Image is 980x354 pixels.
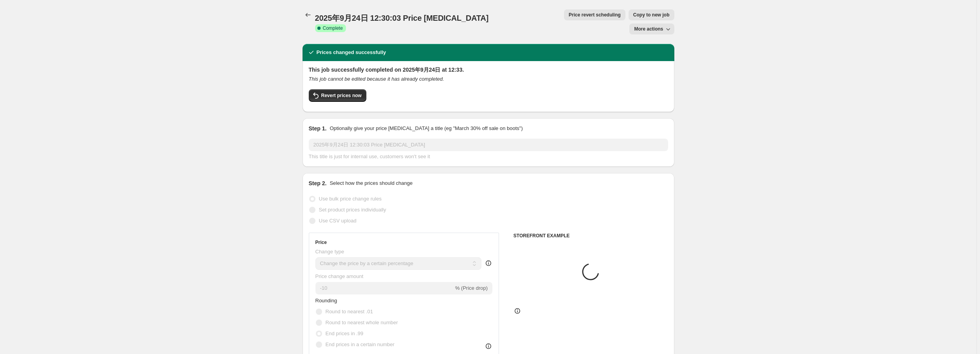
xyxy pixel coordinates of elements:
[634,26,663,32] span: More actions
[315,14,489,22] span: 2025年9月24日 12:30:03 Price [MEDICAL_DATA]
[629,9,674,20] button: Copy to new job
[564,9,625,20] button: Price revert scheduling
[315,239,327,246] h3: Price
[330,125,522,132] p: Optionally give your price [MEDICAL_DATA] a title (eg "March 30% off sale on boots")
[315,282,454,294] input: -15
[326,341,395,347] span: End prices in a certain number
[321,92,362,99] span: Revert prices now
[513,233,668,239] h6: STOREFRONT EXAMPLE
[319,207,386,213] span: Set product prices individually
[319,218,357,224] span: Use CSV upload
[629,23,674,34] button: More actions
[303,9,313,20] button: Price change jobs
[330,179,413,187] p: Select how the prices should change
[326,309,373,314] span: Round to nearest .01
[309,154,430,159] span: This title is just for internal use, customers won't see it
[315,249,344,255] span: Change type
[317,49,386,56] h2: Prices changed successfully
[309,179,327,187] h2: Step 2.
[485,259,492,267] div: help
[309,76,444,82] i: This job cannot be edited because it has already completed.
[326,331,364,336] span: End prices in .99
[319,196,382,202] span: Use bulk price change rules
[309,89,366,102] button: Revert prices now
[309,139,668,151] input: 30% off holiday sale
[309,125,327,132] h2: Step 1.
[309,66,668,74] h2: This job successfully completed on 2025年9月24日 at 12:33.
[455,285,488,291] span: % (Price drop)
[315,298,337,303] span: Rounding
[569,12,621,18] span: Price revert scheduling
[326,320,398,325] span: Round to nearest whole number
[323,25,343,31] span: Complete
[315,273,364,279] span: Price change amount
[633,12,670,18] span: Copy to new job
